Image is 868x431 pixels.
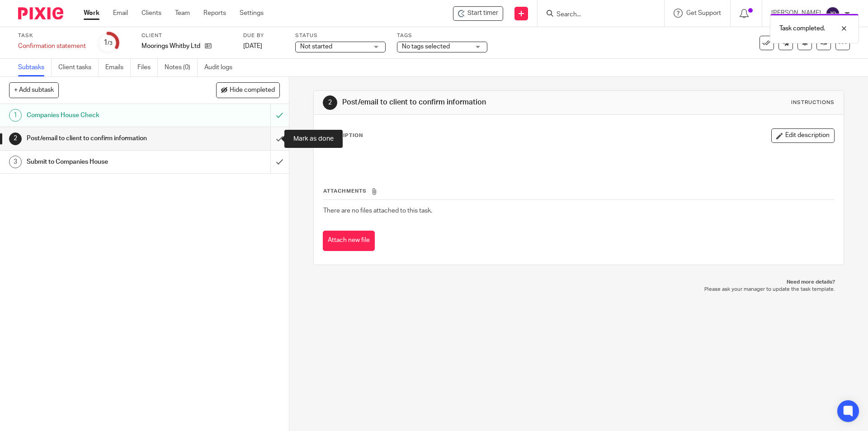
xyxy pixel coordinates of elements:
[27,155,183,169] h1: Submit to Companies House
[323,208,432,214] span: There are no files attached to this task.
[142,32,232,39] label: Client
[453,6,503,21] div: Moorings Whitby Ltd - Confirmation statement
[203,9,226,18] a: Reports
[771,128,835,143] button: Edit description
[142,9,161,18] a: Clients
[230,87,275,94] span: Hide completed
[322,279,835,286] p: Need more details?
[323,132,363,139] p: Description
[342,98,598,107] h1: Post/email to client to confirm information
[18,42,86,51] div: Confirmation statement
[105,59,131,76] a: Emails
[18,7,63,19] img: Pixie
[27,132,183,145] h1: Post/email to client to confirm information
[18,32,86,39] label: Task
[142,42,200,51] p: Moorings Whitby Ltd
[84,9,99,18] a: Work
[243,43,262,49] span: [DATE]
[240,9,264,18] a: Settings
[323,189,367,194] span: Attachments
[9,82,59,98] button: + Add subtask
[295,32,386,39] label: Status
[165,59,198,76] a: Notes (0)
[18,59,52,76] a: Subtasks
[779,24,825,33] p: Task completed.
[27,109,183,122] h1: Companies House Check
[323,95,337,110] div: 2
[9,133,22,145] div: 2
[216,82,280,98] button: Hide completed
[397,32,487,39] label: Tags
[9,109,22,122] div: 1
[243,32,284,39] label: Due by
[826,6,840,21] img: svg%3E
[113,9,128,18] a: Email
[322,286,835,293] p: Please ask your manager to update the task template.
[204,59,239,76] a: Audit logs
[300,43,332,50] span: Not started
[402,43,450,50] span: No tags selected
[175,9,190,18] a: Team
[137,59,158,76] a: Files
[58,59,99,76] a: Client tasks
[104,38,113,48] div: 1
[108,41,113,46] small: /3
[9,156,22,168] div: 3
[323,231,375,251] button: Attach new file
[791,99,835,106] div: Instructions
